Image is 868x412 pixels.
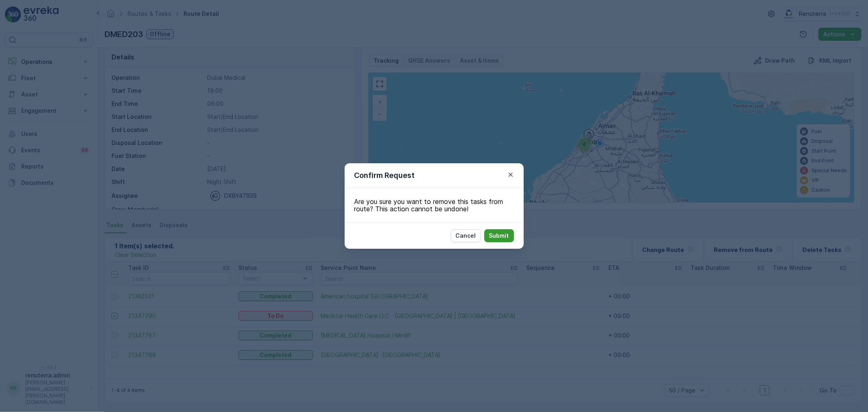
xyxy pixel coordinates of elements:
p: Submit [489,232,509,240]
button: Submit [484,229,514,242]
button: Cancel [451,229,481,242]
div: Are you sure you want to remove this tasks from route? This action cannot be undone! [345,188,524,222]
p: Cancel [456,232,476,240]
p: Confirm Request [354,170,415,181]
